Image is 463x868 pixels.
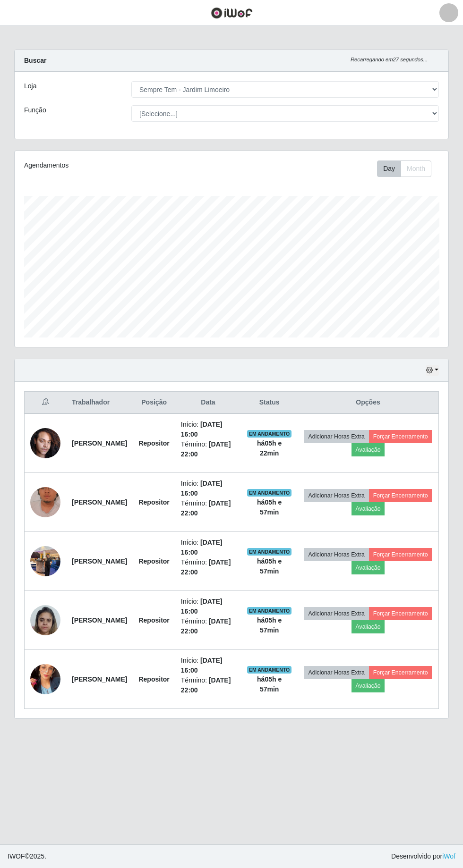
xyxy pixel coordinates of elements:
strong: há 05 h e 22 min [257,439,282,457]
li: Início: [181,538,235,557]
button: Adicionar Horas Extra [304,430,369,443]
strong: [PERSON_NAME] [72,675,127,683]
strong: Repositor [138,557,169,565]
button: Forçar Encerramento [369,666,432,679]
button: Forçar Encerramento [369,607,432,620]
strong: há 05 h e 57 min [257,498,282,516]
time: [DATE] 16:00 [181,657,223,674]
li: Início: [181,420,235,439]
button: Month [401,160,431,177]
li: Início: [181,597,235,616]
strong: há 05 h e 57 min [257,616,282,634]
label: Loja [24,81,36,91]
button: Adicionar Horas Extra [304,666,369,679]
li: Término: [181,675,235,695]
li: Término: [181,439,235,459]
button: Adicionar Horas Extra [304,548,369,561]
img: 1755793919031.jpeg [30,652,60,706]
button: Forçar Encerramento [369,489,432,502]
time: [DATE] 16:00 [181,421,223,438]
time: [DATE] 16:00 [181,598,223,615]
button: Day [377,160,401,177]
div: Agendamentos [24,160,189,170]
strong: [PERSON_NAME] [72,439,127,447]
div: Toolbar with button groups [377,160,439,177]
span: EM ANDAMENTO [247,430,292,438]
strong: Repositor [138,616,169,624]
strong: [PERSON_NAME] [72,557,127,565]
th: Status [241,392,298,414]
strong: há 05 h e 57 min [257,557,282,575]
time: [DATE] 16:00 [181,480,223,497]
span: Desenvolvido por [391,851,455,861]
label: Função [24,105,46,115]
button: Avaliação [352,679,385,692]
strong: Repositor [138,498,169,506]
span: EM ANDAMENTO [247,489,292,497]
div: First group [377,160,431,177]
li: Término: [181,557,235,577]
button: Forçar Encerramento [369,430,432,443]
strong: [PERSON_NAME] [72,616,127,624]
button: Avaliação [352,561,385,574]
i: Recarregando em 27 segundos... [351,57,428,62]
strong: Repositor [138,439,169,447]
button: Avaliação [352,443,385,456]
span: © 2025 . [8,851,46,861]
span: EM ANDAMENTO [247,666,292,674]
th: Trabalhador [66,392,133,414]
strong: há 05 h e 57 min [257,675,282,693]
th: Data [175,392,241,414]
strong: Repositor [138,675,169,683]
span: EM ANDAMENTO [247,548,292,556]
strong: [PERSON_NAME] [72,498,127,506]
li: Início: [181,479,235,498]
li: Término: [181,498,235,518]
a: iWof [442,852,455,860]
button: Adicionar Horas Extra [304,607,369,620]
th: Opções [298,392,438,414]
button: Avaliação [352,502,385,515]
img: 1753013551343.jpeg [30,423,60,463]
strong: Buscar [24,57,46,64]
button: Forçar Encerramento [369,548,432,561]
th: Posição [133,392,175,414]
span: IWOF [8,852,25,860]
img: CoreUI Logo [211,7,253,19]
button: Adicionar Horas Extra [304,489,369,502]
img: 1755095833793.jpeg [30,541,60,581]
img: 1751108457941.jpeg [30,475,60,529]
img: 1755736847317.jpeg [30,600,60,640]
time: [DATE] 16:00 [181,539,223,556]
button: Avaliação [352,620,385,633]
span: EM ANDAMENTO [247,607,292,615]
li: Início: [181,656,235,675]
li: Término: [181,616,235,636]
